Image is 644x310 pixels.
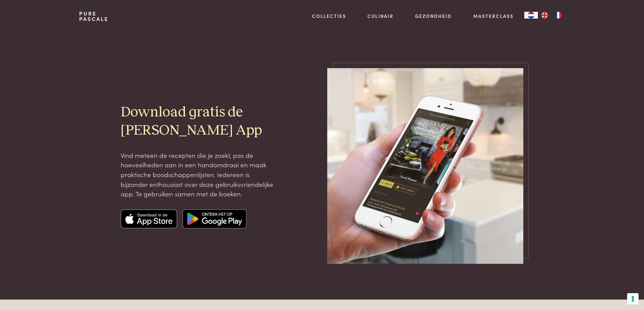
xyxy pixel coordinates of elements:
p: Vind meteen de recepten die je zoekt, pas de hoeveelheden aan in een handomdraai en maak praktisc... [121,150,276,199]
a: Masterclass [473,12,514,20]
a: EN [538,12,551,19]
a: Collecties [312,12,346,20]
ul: Language list [538,12,565,19]
div: Language [524,12,538,19]
img: Apple app store [121,209,177,228]
h2: Download gratis de [PERSON_NAME] App [121,104,276,139]
a: Culinair [367,12,393,20]
button: Uw voorkeuren voor toestemming voor trackingtechnologieën [627,293,639,305]
img: Google app store [183,209,246,228]
a: PurePascale [79,11,109,22]
a: Gezondheid [415,12,452,20]
a: NL [524,12,538,19]
aside: Language selected: Nederlands [524,12,565,19]
img: pascale-naessens-app-mockup [327,68,523,264]
a: FR [551,12,565,19]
